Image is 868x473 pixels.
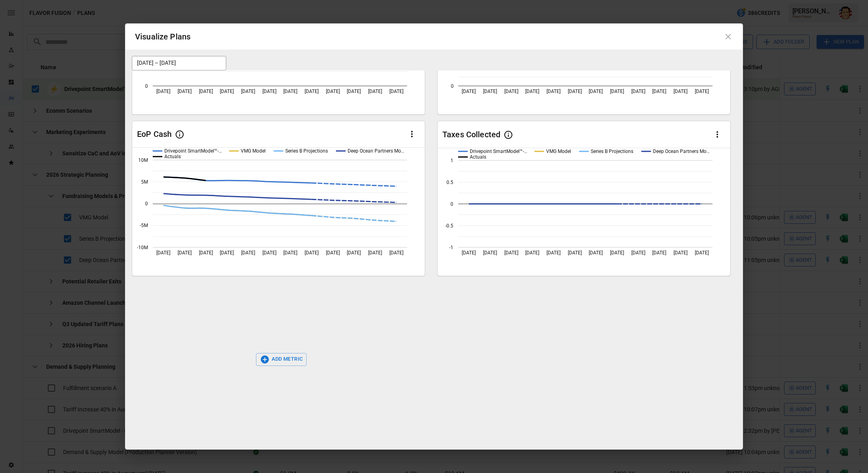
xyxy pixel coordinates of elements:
[241,148,266,154] text: VMG Model
[610,89,624,94] text: [DATE]
[451,83,454,89] text: 0
[138,157,148,163] text: 10M
[462,250,476,256] text: [DATE]
[525,89,539,94] text: [DATE]
[145,201,148,207] text: 0
[483,250,497,256] text: [DATE]
[347,250,361,256] text: [DATE]
[653,149,710,154] text: Deep Ocean Partners Mo…
[462,89,476,94] text: [DATE]
[445,223,453,228] text: -0.5
[568,89,582,94] text: [DATE]
[470,154,486,160] text: Actuals
[141,179,148,185] text: 5M
[450,201,453,207] text: 0
[132,148,425,276] svg: A chart.
[283,89,297,94] text: [DATE]
[695,250,709,256] text: [DATE]
[368,89,382,94] text: [DATE]
[438,148,730,276] svg: A chart.
[568,250,582,256] text: [DATE]
[591,149,633,154] text: Series B Projections
[483,89,497,94] text: [DATE]
[262,250,276,256] text: [DATE]
[256,353,307,366] button: ADD METRIC
[164,148,222,154] text: Drivepoint SmartModel™-…
[695,89,709,94] text: [DATE]
[326,250,340,256] text: [DATE]
[442,129,500,140] div: Taxes Collected
[135,30,190,43] div: Visualize Plans
[178,89,192,94] text: [DATE]
[504,250,518,256] text: [DATE]
[589,89,603,94] text: [DATE]
[504,89,518,94] text: [DATE]
[589,250,603,256] text: [DATE]
[305,250,319,256] text: [DATE]
[145,83,148,89] text: 0
[631,89,645,94] text: [DATE]
[610,250,624,256] text: [DATE]
[674,89,688,94] text: [DATE]
[631,250,645,256] text: [DATE]
[450,157,453,163] text: 1
[389,89,403,94] text: [DATE]
[348,148,404,154] text: Deep Ocean Partners Mo…
[525,250,539,256] text: [DATE]
[220,250,234,256] text: [DATE]
[326,89,340,94] text: [DATE]
[156,89,170,94] text: [DATE]
[470,149,527,154] text: Drivepoint SmartModel™-…
[137,129,172,139] div: EoP Cash
[132,56,226,70] button: [DATE] – [DATE]
[546,149,571,154] text: VMG Model
[220,89,234,94] text: [DATE]
[283,250,297,256] text: [DATE]
[262,89,276,94] text: [DATE]
[652,250,666,256] text: [DATE]
[241,89,255,94] text: [DATE]
[652,89,666,94] text: [DATE]
[164,154,181,159] text: Actuals
[449,244,453,250] text: -1
[446,179,453,185] text: 0.5
[178,250,192,256] text: [DATE]
[547,89,561,94] text: [DATE]
[140,223,148,228] text: -5M
[285,148,328,154] text: Series B Projections
[156,250,170,256] text: [DATE]
[305,89,319,94] text: [DATE]
[368,250,382,256] text: [DATE]
[137,244,148,250] text: -10M
[199,89,213,94] text: [DATE]
[547,250,561,256] text: [DATE]
[347,89,361,94] text: [DATE]
[442,66,454,71] text: 500K
[199,250,213,256] text: [DATE]
[241,250,255,256] text: [DATE]
[674,250,688,256] text: [DATE]
[389,250,403,256] text: [DATE]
